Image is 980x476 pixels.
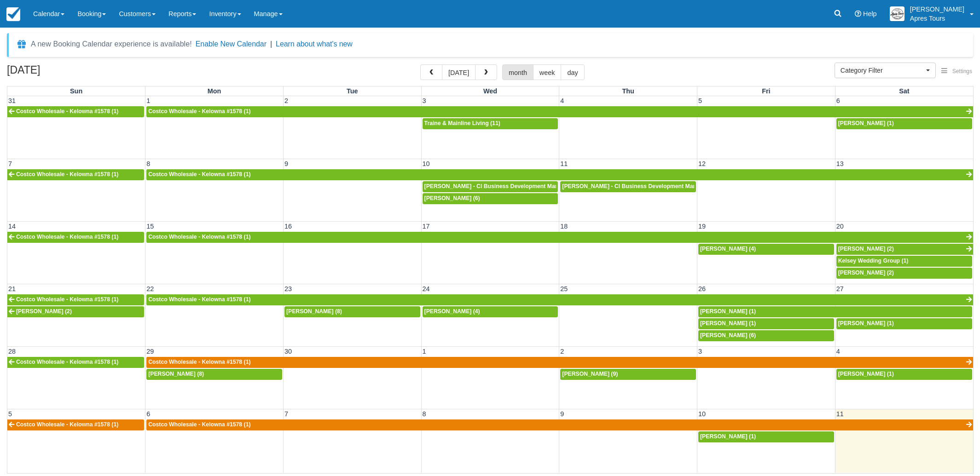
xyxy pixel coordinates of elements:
span: 30 [284,348,293,355]
span: [PERSON_NAME] (2) [16,308,72,315]
a: [PERSON_NAME] (8) [146,369,282,380]
span: [PERSON_NAME] - CI Business Development Manager (7) [562,183,717,189]
span: 8 [422,410,427,418]
span: [PERSON_NAME] (9) [562,371,618,377]
a: Costco Wholesale - Kelowna #1578 (1) [7,419,144,430]
a: [PERSON_NAME] (4) [423,306,558,317]
span: Kelsey Wedding Group (1) [838,258,909,264]
span: 23 [284,285,293,292]
a: Costco Wholesale - Kelowna #1578 (1) [146,294,973,305]
span: 12 [697,160,707,167]
span: | [270,40,272,48]
a: [PERSON_NAME] (4) [698,244,834,255]
span: 24 [422,285,431,292]
span: 20 [835,223,845,230]
button: [DATE] [442,64,476,80]
span: [PERSON_NAME] - CI Business Development Manager (11) [424,183,582,189]
span: 16 [284,223,293,230]
span: [PERSON_NAME] (8) [148,371,204,377]
span: Costco Wholesale - Kelowna #1578 (1) [148,108,250,115]
span: Sun [70,87,82,95]
span: 10 [697,410,707,418]
a: Costco Wholesale - Kelowna #1578 (1) [7,106,144,117]
a: Costco Wholesale - Kelowna #1578 (1) [7,232,144,243]
span: Category Filter [841,66,924,75]
span: 21 [7,285,17,292]
span: 17 [422,223,431,230]
span: [PERSON_NAME] (1) [838,120,894,126]
span: 4 [559,97,565,104]
span: [PERSON_NAME] (4) [700,246,756,252]
span: 5 [697,97,703,104]
i: Help [855,11,861,17]
a: [PERSON_NAME] (1) [698,431,834,442]
button: week [533,64,562,80]
span: Mon [208,87,221,95]
span: 13 [835,160,845,167]
img: checkfront-main-nav-mini-logo.png [6,7,20,21]
span: 7 [7,160,13,167]
span: 18 [559,223,568,230]
span: Thu [622,87,634,95]
a: Learn about what's new [276,40,353,48]
a: [PERSON_NAME] (8) [284,306,420,317]
span: 3 [422,97,427,104]
span: [PERSON_NAME] (6) [700,332,756,338]
span: [PERSON_NAME] (2) [838,270,894,276]
h2: [DATE] [7,64,123,81]
a: [PERSON_NAME] - CI Business Development Manager (7) [560,181,696,192]
span: Tue [347,87,358,95]
span: Costco Wholesale - Kelowna #1578 (1) [148,296,250,303]
span: Costco Wholesale - Kelowna #1578 (1) [16,171,118,178]
a: Costco Wholesale - Kelowna #1578 (1) [7,294,144,305]
a: Kelsey Wedding Group (1) [836,256,972,267]
a: [PERSON_NAME] (1) [698,306,972,317]
a: [PERSON_NAME] (1) [698,318,834,329]
div: A new Booking Calendar experience is available! [31,39,192,50]
a: Traine & Mainline Living (11) [423,118,558,129]
span: 9 [559,410,565,418]
span: [PERSON_NAME] (6) [424,195,480,201]
span: [PERSON_NAME] (2) [838,246,894,252]
a: [PERSON_NAME] (2) [7,306,144,317]
span: 22 [145,285,155,292]
span: 15 [145,223,155,230]
a: Costco Wholesale - Kelowna #1578 (1) [146,106,973,117]
span: Wed [483,87,497,95]
a: [PERSON_NAME] (9) [560,369,696,380]
p: [PERSON_NAME] [910,5,964,14]
a: [PERSON_NAME] (6) [698,330,834,341]
span: 3 [697,348,703,355]
button: Settings [936,65,978,78]
span: Fri [762,87,770,95]
a: [PERSON_NAME] - CI Business Development Manager (11) [423,181,558,192]
span: 1 [145,97,151,104]
img: A1 [890,6,905,21]
span: Help [863,10,877,17]
span: [PERSON_NAME] (8) [286,308,342,315]
span: Traine & Mainline Living (11) [424,120,500,126]
span: 6 [145,410,151,418]
button: day [561,64,584,80]
span: 27 [835,285,845,292]
span: Costco Wholesale - Kelowna #1578 (1) [148,171,250,178]
button: Enable New Calendar [196,40,267,49]
span: 14 [7,223,17,230]
span: 19 [697,223,707,230]
span: 2 [284,97,289,104]
span: [PERSON_NAME] (1) [700,433,756,440]
span: 6 [835,97,841,104]
a: Costco Wholesale - Kelowna #1578 (1) [7,169,144,180]
a: Costco Wholesale - Kelowna #1578 (1) [146,232,973,243]
span: 10 [422,160,431,167]
span: 5 [7,410,13,418]
span: Sat [899,87,909,95]
a: Costco Wholesale - Kelowna #1578 (1) [146,419,973,430]
span: 11 [559,160,568,167]
a: Costco Wholesale - Kelowna #1578 (1) [146,357,973,368]
span: Costco Wholesale - Kelowna #1578 (1) [148,421,250,428]
a: Costco Wholesale - Kelowna #1578 (1) [146,169,973,180]
button: month [502,64,533,80]
span: 2 [559,348,565,355]
span: Costco Wholesale - Kelowna #1578 (1) [148,234,250,240]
